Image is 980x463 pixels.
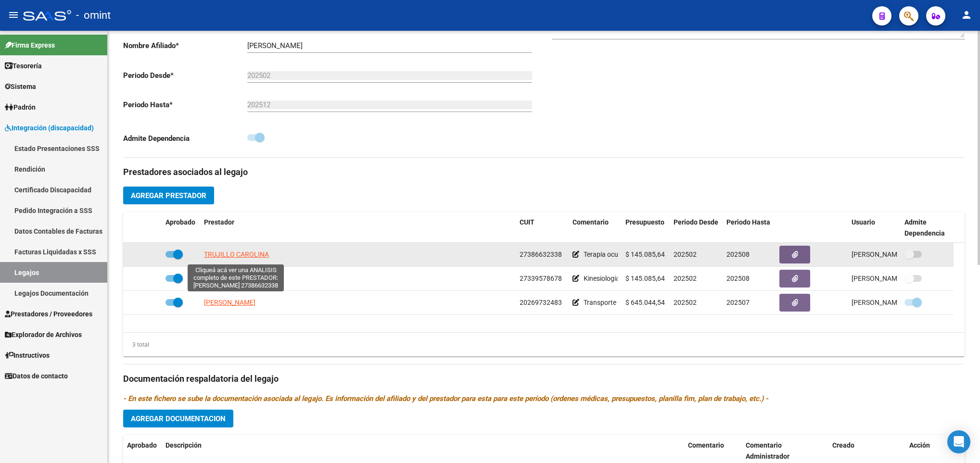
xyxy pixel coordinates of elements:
span: 202502 [674,250,697,258]
span: Tesorería [5,61,42,71]
span: - omint [76,5,111,26]
span: Admite Dependencia [904,218,945,237]
span: Instructivos [5,350,50,361]
span: Explorador de Archivos [5,329,82,340]
span: $ 645.044,54 [625,299,665,306]
span: [PERSON_NAME] [DATE] [852,299,927,306]
mat-icon: menu [8,9,19,21]
p: Periodo Desde [123,70,247,81]
datatable-header-cell: Prestador [200,212,516,244]
span: 20269732483 [520,299,562,306]
span: $ 145.085,64 [625,250,665,258]
datatable-header-cell: CUIT [516,212,569,244]
span: CUIT [520,218,535,226]
span: Kinesiologia motora / 12 sesiones [584,275,684,282]
span: Terapia ocupacional / 12 sesiones [584,250,685,258]
span: Creado [832,441,854,449]
span: Aprobado [127,441,157,449]
span: Descripción [165,441,202,449]
span: $ 145.085,64 [625,275,665,282]
datatable-header-cell: Aprobado [162,212,200,244]
p: Periodo Hasta [123,100,247,110]
span: [PERSON_NAME] [DATE] [852,275,927,282]
span: Comentario Administrador [746,441,789,460]
span: 202502 [674,275,697,282]
span: 202502 [674,299,697,306]
span: Prestadores / Proveedores [5,309,92,319]
button: Agregar Documentacion [123,410,233,427]
span: 27386632338 [520,250,562,258]
span: 202508 [726,250,750,258]
datatable-header-cell: Periodo Desde [670,212,723,244]
span: Periodo Hasta [726,218,770,226]
span: Prestador [204,218,234,226]
span: Periodo Desde [674,218,718,226]
button: Agregar Prestador [123,187,214,204]
datatable-header-cell: Usuario [848,212,901,244]
span: Datos de contacto [5,371,68,381]
datatable-header-cell: Admite Dependencia [901,212,954,244]
span: Firma Express [5,40,55,50]
div: 3 total [123,339,149,350]
h3: Documentación respaldatoria del legajo [123,372,965,386]
span: [PERSON_NAME] [204,299,255,306]
datatable-header-cell: Presupuesto [622,212,670,244]
span: Agregar Documentacion [131,414,226,423]
span: 202508 [726,275,750,282]
span: Presupuesto [625,218,664,226]
span: Acción [909,441,930,449]
span: Aprobado [165,218,195,226]
span: Agregar Prestador [131,191,206,200]
span: Comentario [688,441,724,449]
span: Usuario [852,218,875,226]
datatable-header-cell: Comentario [569,212,622,244]
span: Transporte / 902.4 km [584,299,650,306]
p: Admite Dependencia [123,133,247,144]
span: Comentario [573,218,609,226]
span: Padrón [5,102,36,113]
p: Nombre Afiliado [123,40,247,51]
span: TRUJILLO CAROLINA [204,250,269,258]
datatable-header-cell: Periodo Hasta [723,212,776,244]
span: [PERSON_NAME] [DATE] [852,250,927,258]
span: Integración (discapacidad) [5,123,94,133]
span: RASCHETTI SOFIA [204,275,259,282]
i: - En este fichero se sube la documentación asociada al legajo. Es información del afiliado y del ... [123,394,768,403]
span: 27339578678 [520,275,562,282]
mat-icon: person [961,9,972,21]
span: 202507 [726,299,750,306]
span: Sistema [5,81,36,92]
div: Open Intercom Messenger [947,430,970,453]
h3: Prestadores asociados al legajo [123,165,965,179]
